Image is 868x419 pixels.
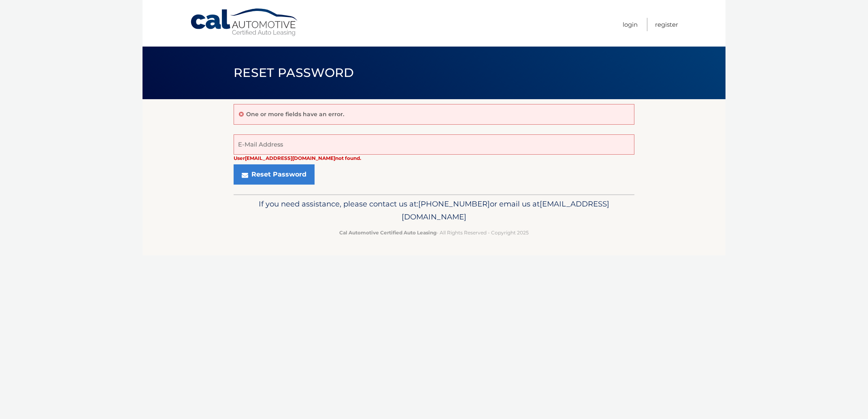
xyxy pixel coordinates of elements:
a: Cal Automotive [190,8,299,37]
span: [PHONE_NUMBER] [418,199,490,208]
p: If you need assistance, please contact us at: or email us at [239,198,629,223]
span: Reset Password [234,65,354,80]
span: [EMAIL_ADDRESS][DOMAIN_NAME] [402,199,609,221]
a: Register [655,18,678,31]
strong: User [EMAIL_ADDRESS][DOMAIN_NAME] not found. [234,155,361,161]
p: One or more fields have an error. [246,111,344,118]
a: Login [623,18,638,31]
input: E-Mail Address [234,134,634,155]
p: - All Rights Reserved - Copyright 2025 [239,228,629,237]
strong: Cal Automotive Certified Auto Leasing [339,230,436,236]
button: Reset Password [234,164,315,185]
